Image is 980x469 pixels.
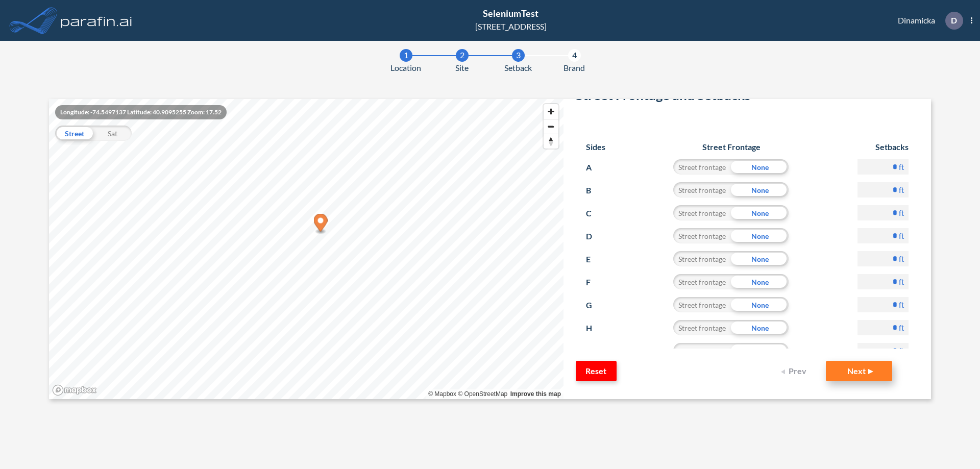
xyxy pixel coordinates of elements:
[673,182,731,198] div: Street frontage
[455,62,469,74] span: Site
[673,343,731,358] div: Street frontage
[586,182,605,199] p: B
[951,16,957,25] p: D
[673,228,731,243] div: Street frontage
[673,297,731,312] div: Street frontage
[458,390,507,398] a: OpenStreetMap
[899,323,904,333] label: ft
[400,49,412,62] div: 1
[544,119,558,134] button: Zoom out
[731,274,789,289] div: None
[55,105,227,119] div: Longitude: -74.5497137 Latitude: 40.9095255 Zoom: 17.52
[390,62,421,74] span: Location
[512,49,525,62] div: 3
[586,274,605,290] p: F
[568,49,581,62] div: 4
[586,251,605,267] p: E
[899,345,904,356] label: ft
[475,20,547,33] div: [STREET_ADDRESS]
[899,231,904,241] label: ft
[673,251,731,266] div: Street frontage
[857,142,909,152] h6: Setbacks
[586,205,605,221] p: C
[899,162,904,172] label: ft
[775,361,816,381] button: Prev
[731,159,789,175] div: None
[664,142,799,152] h6: Street Frontage
[576,361,617,381] button: Reset
[731,182,789,198] div: None
[93,126,132,141] div: Sat
[49,99,563,399] canvas: Map
[544,104,558,119] button: Zoom in
[586,159,605,176] p: A
[899,185,904,195] label: ft
[504,62,532,74] span: Setback
[510,390,561,398] a: Improve this map
[673,159,731,175] div: Street frontage
[563,62,585,74] span: Brand
[731,228,789,243] div: None
[899,208,904,218] label: ft
[586,320,605,336] p: H
[731,205,789,220] div: None
[55,126,93,141] div: Street
[586,228,605,244] p: D
[586,142,605,152] h6: Sides
[899,277,904,287] label: ft
[586,343,605,359] p: I
[673,205,731,220] div: Street frontage
[673,320,731,335] div: Street frontage
[544,134,558,149] button: Reset bearing to north
[883,12,972,30] div: Dinamicka
[586,297,605,313] p: G
[314,214,328,235] div: Map marker
[52,384,97,396] a: Mapbox homepage
[899,300,904,310] label: ft
[826,361,892,381] button: Next
[731,251,789,266] div: None
[456,49,469,62] div: 2
[731,297,789,312] div: None
[428,390,456,398] a: Mapbox
[483,8,538,19] span: SeleniumTest
[673,274,731,289] div: Street frontage
[899,254,904,264] label: ft
[59,10,134,31] img: logo
[731,320,789,335] div: None
[731,343,789,358] div: None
